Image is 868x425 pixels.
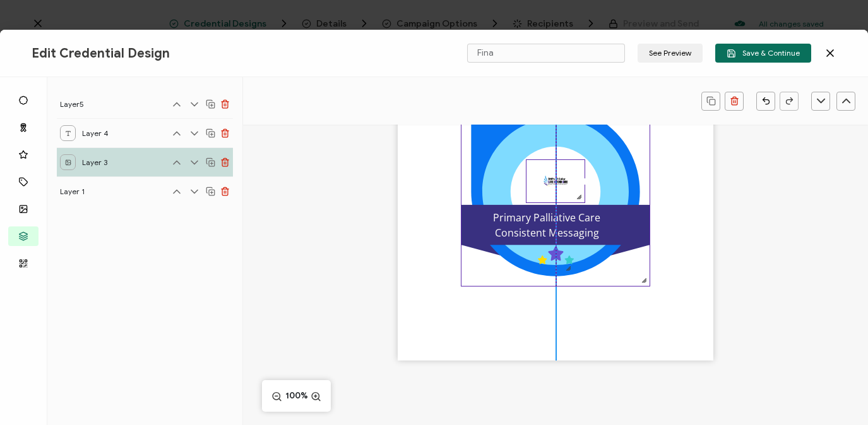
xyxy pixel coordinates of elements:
iframe: Chat Widget [805,364,868,425]
span: Layer 3 [82,154,120,170]
span: Layer 1 [60,183,98,199]
span: 100% [285,390,307,402]
span: Save & Continue [727,49,800,58]
span: Layer 4 [82,125,120,141]
button: See Preview [638,44,703,63]
pre: Primary Palliative Care Consistent Messaging [493,211,600,240]
button: Save & Continue [715,44,811,63]
img: c005f11e-142f-4699-9087-c06deaf5a4c0.png [526,160,585,202]
input: Name your certificate [467,44,625,63]
span: Edit Credential Design [32,46,170,61]
span: Layer5 [60,96,98,112]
